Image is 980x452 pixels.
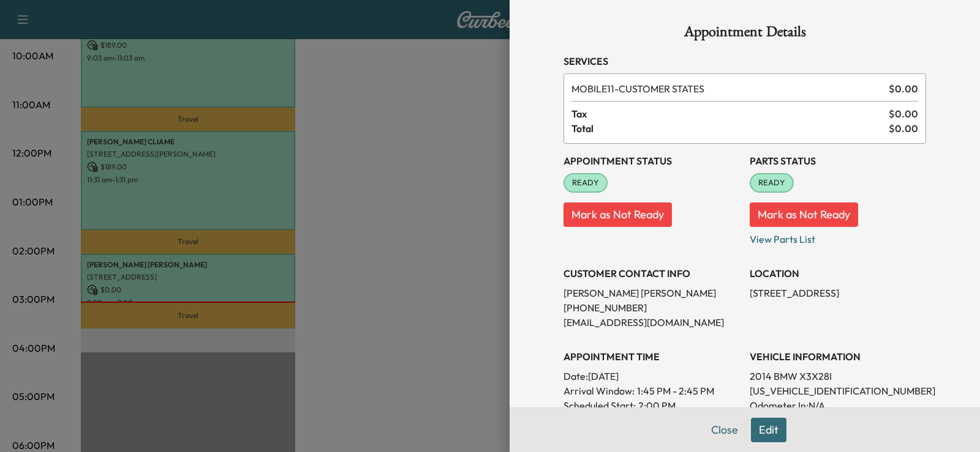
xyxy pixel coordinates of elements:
[889,81,918,96] span: $ 0.00
[750,202,858,227] button: Mark as Not Ready
[563,300,740,315] p: [PHONE_NUMBER]
[563,369,740,383] p: Date: [DATE]
[563,154,740,168] h3: Appointment Status
[750,286,926,300] p: [STREET_ADDRESS]
[563,54,926,69] h3: Services
[563,349,740,364] h3: APPOINTMENT TIME
[750,154,926,168] h3: Parts Status
[750,398,926,413] p: Odometer In: N/A
[563,286,740,300] p: [PERSON_NAME] [PERSON_NAME]
[750,227,926,246] p: View Parts List
[750,349,926,364] h3: VEHICLE INFORMATION
[889,121,918,136] span: $ 0.00
[751,177,793,189] span: READY
[571,121,889,136] span: Total
[563,266,740,281] h3: CUSTOMER CONTACT INFO
[563,315,740,330] p: [EMAIL_ADDRESS][DOMAIN_NAME]
[750,383,926,398] p: [US_VEHICLE_IDENTIFICATION_NUMBER]
[638,398,676,413] p: 2:00 PM
[703,418,746,442] button: Close
[889,106,918,121] span: $ 0.00
[750,369,926,383] p: 2014 BMW X3X28I
[565,177,606,189] span: READY
[751,418,786,442] button: Edit
[563,24,926,44] h1: Appointment Details
[571,106,889,121] span: Tax
[563,202,672,227] button: Mark as Not Ready
[571,81,884,96] span: CUSTOMER STATES
[563,383,740,398] p: Arrival Window:
[637,383,714,398] span: 1:45 PM - 2:45 PM
[750,266,926,281] h3: LOCATION
[563,398,636,413] p: Scheduled Start:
